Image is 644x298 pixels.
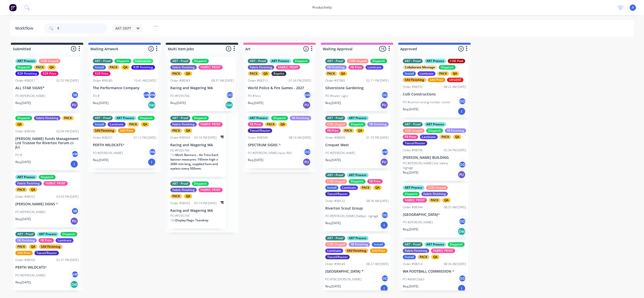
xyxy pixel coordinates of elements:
span: 15 x [170,153,175,157]
div: pW [381,148,389,156]
div: 10:41 AM [DATE] [134,78,156,83]
div: GD [459,275,466,282]
div: PACK [429,198,440,203]
div: PU [380,158,388,166]
p: Req. [DATE] [15,160,31,164]
span: A [632,5,634,10]
div: ART Process [37,232,59,236]
p: Req. [DATE] [93,101,108,105]
div: ART - Proof [403,122,423,127]
div: ART - ProofART ProcessDispatchInstallLaminatePACKQASAV FinishingSAV PrintOrder #9825101:12 PM [DA... [91,114,158,168]
div: Texcel/Router [248,128,272,133]
div: Del [225,101,233,109]
div: Laminate [366,65,383,70]
div: ART ProcessDispatchFB FinishingFB PrintPACKQATexcel/RouterOrder #9834008:19 AM [DATE]SPECTRUM SIG... [246,114,313,168]
div: Dispatch [271,116,288,120]
div: QA [184,71,192,76]
div: Dispatch [293,59,310,63]
div: ART - ProofDispatchFabricationInstallPACKQAR2R FinishingR2R PrintOrder #9658510:41 AM [DATE]The P... [91,57,158,111]
div: 08:22 AM [DATE] [444,85,466,89]
div: PACK [34,65,46,70]
div: FABRIC PRINT [276,65,300,70]
p: PO #P205794 [170,148,189,153]
p: Req. [DATE] [248,158,263,162]
div: PACK [437,71,449,76]
p: Silverstone Gardening [325,86,389,90]
p: PERTH WILDCATS^ [15,265,79,270]
div: COD Unpaid [403,128,424,133]
div: Dispatch [426,128,443,133]
div: Fabric Finishing [403,249,429,253]
div: SAV Finishing [39,244,62,249]
div: ART - Proof [403,59,423,63]
div: PACK [127,122,139,127]
input: Search for orders... [57,23,107,33]
div: COD Unpaid [39,59,60,63]
div: PACK [360,185,372,190]
div: QA [278,122,287,127]
div: PACK [15,187,27,192]
p: PO #WAFC5663 [403,277,424,282]
div: ART Process [347,236,369,240]
div: ART - Proof [403,242,423,247]
div: QA [15,122,24,127]
div: Order #98351 [15,78,35,83]
div: ART Process [424,242,446,247]
p: PO #[PERSON_NAME] Site Safety Signage [403,161,459,170]
div: Order #98132 [325,199,345,203]
div: COD Unpaid [347,59,369,63]
div: GD [459,218,466,225]
div: ART - ProofART ProcessDispatchFB FinishingFB PrintLaminatePACKQASAV FinishingSAV PrintTexcel/Rout... [13,230,81,291]
div: SAV Print [15,251,33,255]
div: Dispatch [349,122,366,127]
div: I [380,221,388,229]
p: PO #[PERSON_NAME] faces RAS [248,151,292,155]
div: Order #98344 [403,205,423,210]
div: SAV Print [370,249,387,253]
div: FB Finishing [445,128,466,133]
div: QA [121,65,130,70]
div: R2R Print [41,71,58,76]
div: ART - ProofCOD UnpaidDispatchFB FinishingFB PrintLaminatePACKQAOrder #9798502:11 PM [DATE]Silvers... [323,57,391,111]
div: SAV Finishing [93,128,116,133]
p: Colli Constructions [403,92,466,96]
div: Dispatch [192,59,209,63]
div: QA [339,71,347,76]
p: PO #[PERSON_NAME] [15,94,45,98]
div: FB Print [367,179,383,184]
div: Dispatch [192,116,209,120]
div: COD Unpaid [325,179,347,184]
div: GD [226,91,234,99]
div: Del [458,227,466,235]
div: Reprint [271,71,286,76]
div: QA [431,255,439,259]
div: FB Print [403,135,418,139]
div: QA [373,185,382,190]
div: 08:36 AM [DATE] [366,199,389,203]
span: Display Flags: Teardrop [175,218,208,222]
div: FB Print [248,122,263,127]
div: Dispatch [349,179,366,184]
p: Req. [DATE] [248,101,263,105]
div: GD [381,91,389,99]
div: ART - Proof [15,232,35,236]
div: ART - Proof [325,236,345,240]
div: GD [459,161,466,168]
div: PACK [170,128,182,133]
div: Texcel/Router [325,192,350,196]
div: Dispatch [15,116,32,120]
div: QA [442,198,451,203]
div: FB Finishing [367,122,389,127]
div: I [458,107,466,115]
div: GD [304,148,311,156]
div: ART - ProofART ProcessDispatchFabric FinishingFABRIC PRINTInstallPACKQAOrder #9831408:36 AM [DATE... [401,240,468,295]
div: PACK [439,135,451,139]
div: ART - Proof [248,59,268,63]
div: FABRIC PRINT [198,65,223,70]
div: Order #98332 [403,85,423,89]
div: FB Finishing [290,116,311,120]
div: ART - Proof [170,181,190,186]
div: COD Unpaid [426,185,448,190]
div: Del [148,101,156,109]
div: PU [458,171,466,179]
